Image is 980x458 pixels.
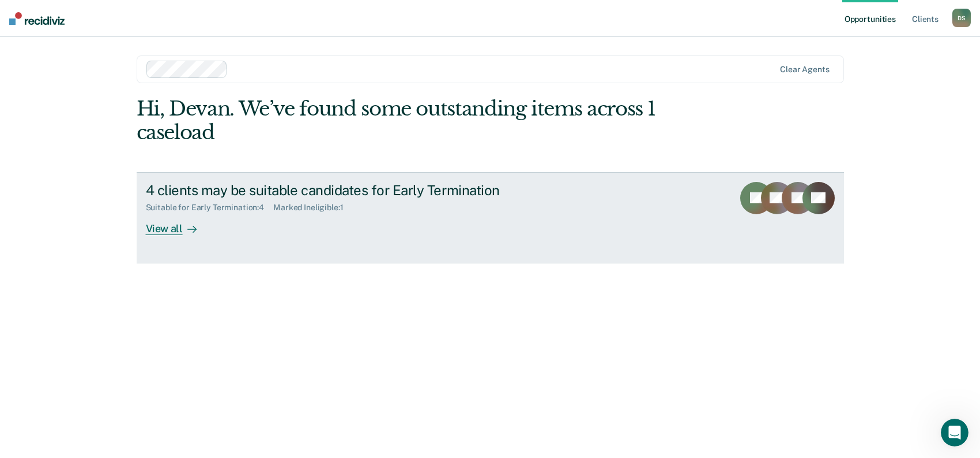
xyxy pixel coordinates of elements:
[952,9,971,27] button: DS
[146,182,551,199] div: 4 clients may be suitable candidates for Early Termination
[137,172,844,263] a: 4 clients may be suitable candidates for Early TerminationSuitable for Early Termination:4Marked ...
[780,65,829,75] div: Clear agents
[137,97,703,144] div: Hi, Devan. We’ve found some outstanding items across 1 caseload
[9,12,65,25] img: Recidiviz
[146,213,210,235] div: View all
[146,203,274,213] div: Suitable for Early Termination : 4
[952,9,971,27] div: D S
[273,203,352,213] div: Marked Ineligible : 1
[941,419,968,446] iframe: Intercom live chat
